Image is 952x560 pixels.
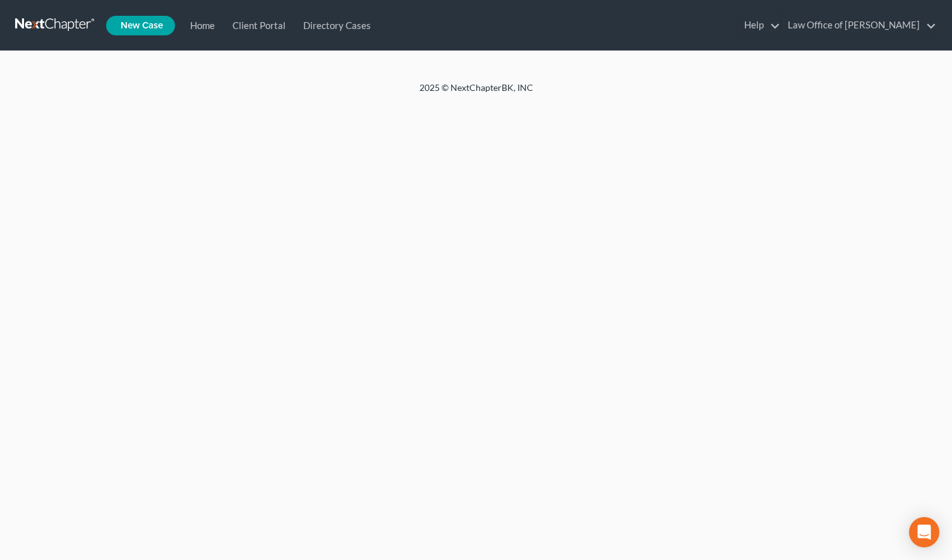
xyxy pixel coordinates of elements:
a: Home [179,14,221,37]
new-legal-case-button: New Case [106,16,175,35]
div: 2025 © NextChapterBK, INC [116,81,836,104]
a: Client Portal [221,14,292,37]
a: Help [738,14,780,37]
a: Law Office of [PERSON_NAME] [781,14,936,37]
div: Open Intercom Messenger [909,517,939,547]
a: Directory Cases [292,14,377,37]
